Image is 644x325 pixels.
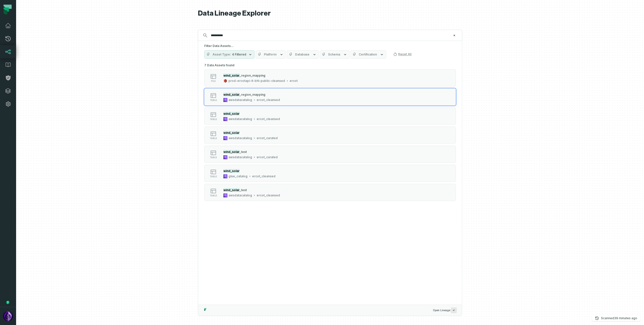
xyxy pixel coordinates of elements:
[239,150,247,154] span: _test
[239,74,265,77] span: _region_mapping
[223,74,239,77] mark: wind_solar
[592,315,640,321] button: Scanned[DATE] 11:01:54 AM
[228,98,252,102] div: awsdatacatalog
[210,118,217,121] span: table
[204,107,456,125] button: tableawsdatacatalogercot_cleansed
[252,174,275,178] div: ercot_cleansed
[228,155,252,159] div: awsdatacatalog
[228,136,252,140] div: awsdatacatalog
[433,307,457,313] span: Open Lineage
[210,175,217,178] span: table
[204,165,456,182] button: tableglue_catalogercot_cleansed
[223,150,239,154] mark: wind_solar
[204,50,255,59] button: Asset Type4 Filtered
[452,33,457,38] button: Clear search query
[257,155,278,159] div: ercot_curated
[3,311,13,321] img: avatar of Ofir Or
[210,156,217,159] span: table
[451,307,457,313] span: Press ↵ to add a new Data Asset to the graph
[204,146,456,163] button: tableawsdatacatalogercot_curated
[359,52,377,57] span: Certification
[257,193,280,197] div: ercot_cleansed
[223,112,239,116] mark: wind_solar
[223,188,239,192] mark: wind_solar
[223,93,239,96] mark: wind_solar
[328,52,340,57] span: Schema
[257,136,278,140] div: ercot_curated
[223,169,239,173] mark: wind_solar
[210,99,217,101] span: table
[228,79,285,83] div: prod-ercotapi-it-bhl-public-cleansed
[350,50,386,59] button: Certification
[601,316,637,321] p: Scanned
[198,62,462,305] div: Suggestions
[213,52,231,57] span: Asset Type
[204,62,456,207] div: 7 Data Assets found
[320,50,349,59] button: Schema
[211,80,216,82] span: file
[239,188,247,192] span: _test
[204,44,456,48] h5: Filter Data Assets...
[287,50,319,59] button: Database
[232,52,246,57] span: 4 Filtered
[198,9,462,18] h1: Data Lineage Explorer
[391,50,414,58] button: Reset All
[614,316,637,320] relative-time: Sep 11, 2025, 11:01 AM GMT+3
[257,117,280,121] div: ercot_cleansed
[204,184,456,201] button: tableawsdatacatalogercot_cleansed
[256,50,286,59] button: Platform
[264,52,276,57] span: Platform
[223,131,239,135] mark: wind_solar
[290,79,298,83] div: ercot
[257,98,280,102] div: ercot_cleansed
[295,52,309,57] span: Database
[204,127,456,144] button: tableawsdatacatalogercot_curated
[239,93,265,96] span: _region_mapping
[210,137,217,140] span: table
[228,174,248,178] div: glue_catalog
[210,194,217,197] span: table
[204,69,456,86] button: fileprod-ercotapi-it-bhl-public-cleansedercot
[204,88,456,105] button: tableawsdatacatalogercot_cleansed
[6,300,10,305] div: Tooltip anchor
[228,193,252,197] div: awsdatacatalog
[228,117,252,121] div: awsdatacatalog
